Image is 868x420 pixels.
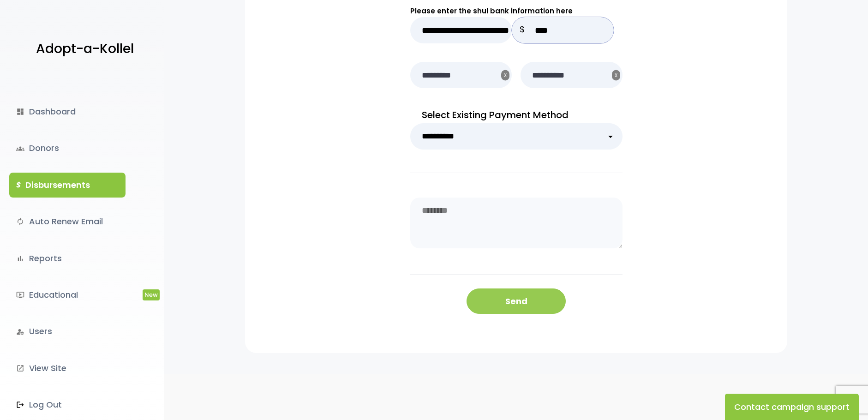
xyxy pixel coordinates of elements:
a: Adopt-a-Kollel [31,27,134,72]
p: $ [512,17,533,43]
a: dashboardDashboard [9,99,126,124]
button: Contact campaign support [725,394,859,420]
span: groups [16,144,24,153]
p: Adopt-a-Kollel [36,37,134,60]
a: Log Out [9,392,126,417]
a: launchView Site [9,356,126,381]
i: manage_accounts [16,328,24,336]
i: dashboard [16,108,24,116]
a: ondemand_videoEducationalNew [9,282,126,307]
a: autorenewAuto Renew Email [9,209,126,234]
button: X [612,70,620,81]
a: manage_accountsUsers [9,319,126,344]
button: Send [467,288,566,314]
i: launch [16,364,24,372]
a: $Disbursements [9,173,126,198]
button: X [501,70,509,81]
p: Select Existing Payment Method [410,107,623,123]
i: bar_chart [16,254,24,263]
span: New [143,289,160,300]
a: groupsDonors [9,136,126,161]
i: autorenew [16,217,24,226]
a: bar_chartReports [9,246,126,271]
p: Please enter the shul bank information here [410,5,623,17]
i: $ [16,179,21,192]
i: ondemand_video [16,291,24,299]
